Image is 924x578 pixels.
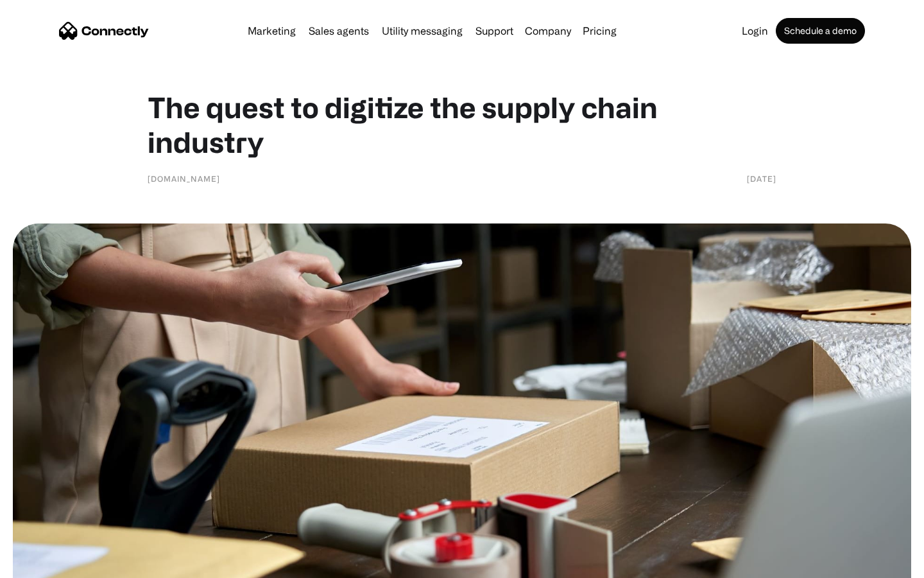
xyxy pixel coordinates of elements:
[470,26,518,36] a: Support
[747,172,776,185] div: [DATE]
[776,18,865,44] a: Schedule a demo
[525,22,571,40] div: Company
[577,26,622,36] a: Pricing
[13,556,77,574] aside: Language selected: English
[148,172,220,185] div: [DOMAIN_NAME]
[304,26,374,36] a: Sales agents
[243,26,301,36] a: Marketing
[737,26,773,36] a: Login
[377,26,468,36] a: Utility messaging
[26,556,77,574] ul: Language list
[148,90,776,159] h1: The quest to digitize the supply chain industry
